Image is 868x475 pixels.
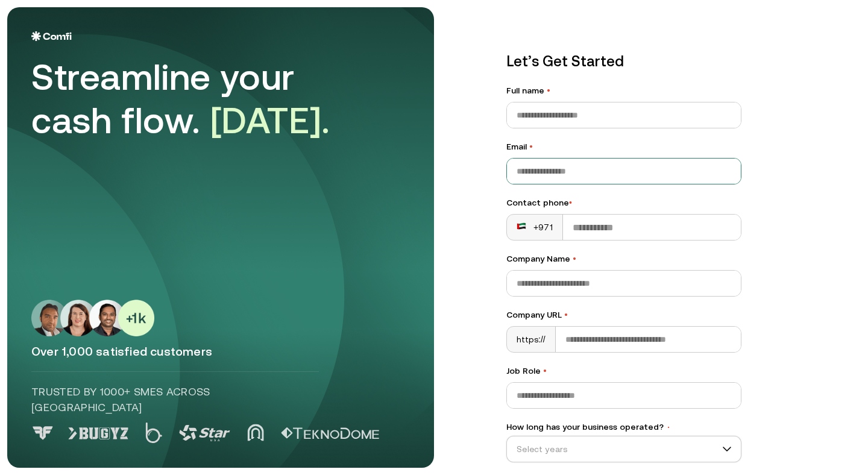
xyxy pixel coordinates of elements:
img: Logo 0 [31,426,54,440]
img: Logo 2 [145,423,162,443]
span: • [529,142,533,151]
img: Logo 3 [179,425,230,441]
label: Full name [506,84,741,97]
div: Contact phone [506,197,741,209]
span: • [547,86,550,95]
span: • [569,198,572,207]
span: • [564,310,568,319]
div: https:// [507,327,556,352]
img: Logo [31,31,72,41]
span: • [543,366,547,376]
span: • [573,254,576,263]
img: Logo 1 [68,427,128,439]
p: Trusted by 1000+ SMEs across [GEOGRAPHIC_DATA] [31,384,319,415]
img: Logo 5 [281,427,379,439]
label: Company URL [506,309,741,321]
p: Let’s Get Started [506,51,741,72]
img: Logo 4 [247,424,264,441]
label: Job Role [506,365,741,377]
div: +971 [517,221,553,233]
p: Over 1,000 satisfied customers [31,344,410,359]
span: • [666,423,671,432]
label: Company Name [506,253,741,265]
div: Streamline your cash flow. [31,55,369,142]
label: How long has your business operated? [506,421,741,433]
span: [DATE]. [210,99,330,141]
label: Email [506,140,741,153]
